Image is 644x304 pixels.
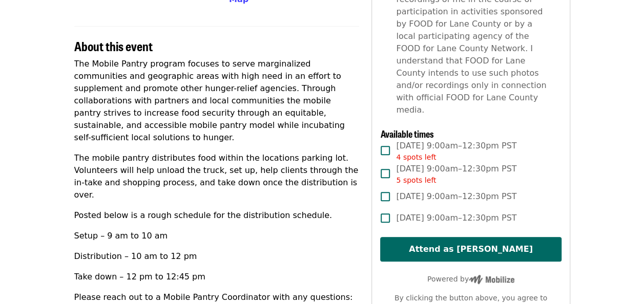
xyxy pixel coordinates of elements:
[396,176,436,184] span: 5 spots left
[74,37,153,55] span: About this event
[396,212,516,224] span: [DATE] 9:00am–12:30pm PST
[396,140,516,163] span: [DATE] 9:00am–12:30pm PST
[74,291,360,303] p: Please reach out to a Mobile Pantry Coordinator with any questions:
[380,127,433,140] span: Available times
[427,275,514,283] span: Powered by
[469,275,514,284] img: Powered by Mobilize
[396,153,436,161] span: 4 spots left
[380,237,561,262] button: Attend as [PERSON_NAME]
[74,152,360,201] p: The mobile pantry distributes food within the locations parking lot. Volunteers will help unload ...
[74,230,360,242] p: Setup – 9 am to 10 am
[74,250,360,263] p: Distribution – 10 am to 12 pm
[74,271,360,283] p: Take down – 12 pm to 12:45 pm
[74,58,360,144] p: The Mobile Pantry program focuses to serve marginalized communities and geographic areas with hig...
[396,190,516,203] span: [DATE] 9:00am–12:30pm PST
[74,209,360,222] p: Posted below is a rough schedule for the distribution schedule.
[396,163,516,186] span: [DATE] 9:00am–12:30pm PST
